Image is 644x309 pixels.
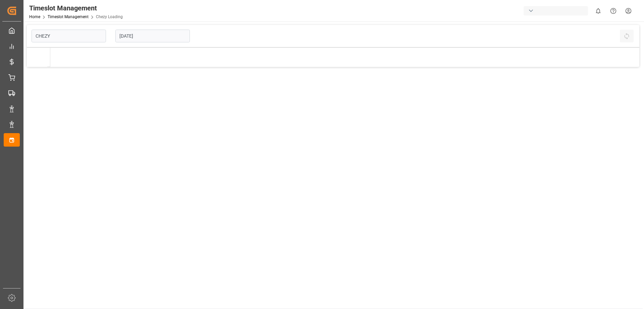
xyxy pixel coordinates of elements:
div: Timeslot Management [29,3,123,13]
button: show 0 new notifications [591,3,606,18]
input: DD-MM-YYYY [115,30,190,42]
button: Help Center [606,3,621,18]
input: Type to search/select [32,30,106,42]
a: Home [29,14,40,19]
a: Timeslot Management [48,14,89,19]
